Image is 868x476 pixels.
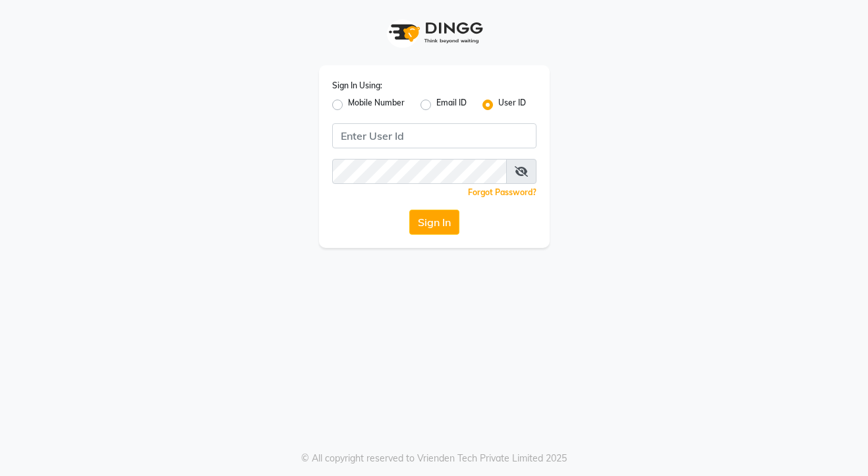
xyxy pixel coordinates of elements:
[332,123,536,148] input: Username
[348,97,405,113] label: Mobile Number
[382,13,487,52] img: logo1.svg
[332,80,382,92] label: Sign In Using:
[468,187,536,197] a: Forgot Password?
[409,210,459,235] button: Sign In
[498,97,526,113] label: User ID
[332,159,507,184] input: Username
[436,97,467,113] label: Email ID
